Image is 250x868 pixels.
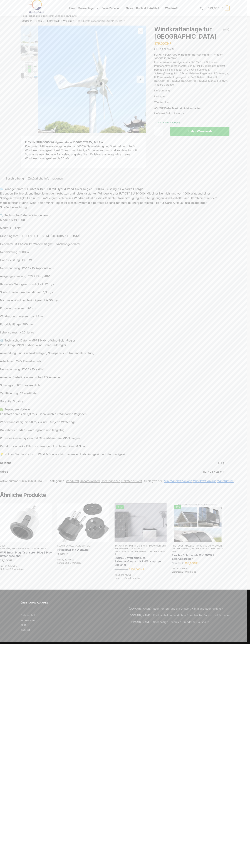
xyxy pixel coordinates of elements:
[57,548,109,552] a: Fixadapter mit Dichtung
[42,20,46,23] span: /
[182,570,196,573] span: 2-3 Werktage
[172,545,224,553] p: , , , , ,
[125,0,135,16] a: Sales
[77,0,100,16] a: Solaranlagen
[21,26,38,43] img: Windrad für Balkon und Terrasse
[172,547,224,552] a: Unkategorisiert
[121,479,142,483] a: Unkategorisiert
[154,127,163,136] input: Produktmenge
[129,607,152,610] strong: [DOMAIN_NAME]
[136,6,159,10] span: Kontakt & Anfahrt
[126,6,133,10] span: Sales
[38,26,146,133] img: Windrad für Balkon und Terrasse
[172,503,224,542] a: -50%Flexible Solar Module für Wohnmobile Camping Balkon
[66,479,79,483] a: Windkraft
[115,545,166,550] a: Unkategorisiert
[154,112,185,115] span: Lieferzeit:
[165,42,171,45] span: CHF
[129,613,230,617] a: [DOMAIN_NAME]: Photovoltaik mit und ohne Speicher für Balkon und Terrasse
[57,545,72,547] a: Electronics
[191,547,209,550] a: Uncategorized
[101,479,120,483] a: Uncategorized
[20,479,47,483] span: 563245634534532
[129,607,223,610] a: [DOMAIN_NAME]: Nachrichten rund um Umwelt, Klima und Nachhaltigkeit
[57,562,81,564] span: Lieferzeit:
[129,613,152,617] strong: [DOMAIN_NAME]
[166,112,185,115] span: Sofort Lieferbar
[25,141,103,144] strong: FLTXNY SUN-1000 Windgenerator – 1000W, 12/24V, Ø 1,2 m
[138,545,161,547] a: Speicherlösungen
[11,547,31,550] a: Unkategorisiert
[21,623,26,627] a: AGB
[154,53,229,86] p: Hocheffizienter Windgenerator (Ø 1,2 m) mit 3-Phasen-Permanentmagnetgenerator und MPPT-Hybridregl...
[204,545,222,547] a: Solaranlagen
[225,6,230,11] span: 1
[125,577,141,579] span: Sofort Lieferbar
[123,568,128,571] span: CHF
[21,628,30,632] a: Anfahrt
[172,562,184,565] bdi: 399,00
[100,0,125,16] a: Solar-Zubehör
[14,16,236,26] nav: Breadcrumb
[139,568,144,571] span: CHF
[115,556,167,567] a: 890/600 Watt bificiales Balkonkraftwerk mit 1 kWh smarten Speicher
[137,76,144,83] button: Next slide
[129,568,144,571] bdi: 1.100,00
[164,0,182,16] a: Windkraft
[68,562,81,564] span: 2-3 Werktage
[21,613,37,617] a: Datenschutz
[208,6,223,10] span: 379,00
[38,26,146,133] a: Windrad für Balkon und TerrasseH25d70edd566e438facad4884e2e6271dF
[154,26,229,40] h1: Windkraftanlage für [GEOGRAPHIC_DATA]
[7,559,12,562] span: CHF
[129,620,152,624] strong: [DOMAIN_NAME]
[25,140,142,161] p: Kompakter 3-Phasen-Windgenerator mit 1000 W Nennleistung und Start bei nur 1,3 m/s Windgeschwindi...
[154,53,225,60] strong: FLTXNY SUN-1000 Windgenerator Set mit MPPT-Regler – 1000W, 12/24/48V
[115,550,165,555] a: Uncategorized
[165,6,178,10] span: Windkraft
[31,547,46,550] a: Electronics
[115,545,167,556] p: , , , , ,
[4,174,26,183] a: Beschreibung
[172,503,224,542] img: Flexible Solar Module für Wohnmobile Camping Balkon
[74,20,78,23] span: /
[60,20,63,23] span: /
[46,19,60,22] a: Photovoltaik
[154,118,229,124] p: Nur noch 2 vorrätig
[172,545,188,547] a: Photovoltaik
[129,620,209,624] a: [DOMAIN_NAME]: Nachhaltige Technik für moderne Haushalte
[115,547,142,552] a: Terassen Kraftwerke
[115,503,167,542] a: -21%ASE 1000 Batteriespeicher
[154,100,229,104] p: Windturbine
[170,127,229,136] button: In den Warenkorb
[21,15,76,17] p: Tiptop Technik zum Stromsparen und Stromgewinnung
[154,89,229,92] p: Lieferumfang:
[135,0,164,16] a: Kontakt & Anfahrt
[49,479,142,483] span: Kategorien: , , ,
[217,479,234,483] a: Windturbine
[21,62,38,79] img: Beispiel Anschlussmöglickeit
[115,573,167,577] p: inkl. 8,1 % MwSt.
[63,553,68,556] span: CHF
[179,562,184,565] span: CHF
[154,94,229,98] p: Ladregler
[193,479,216,483] a: Windkraft Anlage
[32,20,36,23] span: /
[21,44,38,61] img: Mini Wind Turbine
[57,558,109,561] p: inkl. 8,1 % MwSt.
[154,42,171,45] bdi: 379,00
[102,6,120,10] span: Solar-Zubehör
[172,547,190,550] a: Uncategorized
[189,545,204,547] a: Electronics
[21,19,32,22] a: Startseite
[130,550,148,553] a: Uncategorized
[125,467,224,476] td: 112 × 28 × 26 cm
[73,545,93,547] a: Unkategorisiert
[172,567,224,570] p: inkl. 8,1 % MwSt.
[78,6,95,10] span: Solaranlagen
[193,562,198,565] span: CHF
[208,3,229,14] a: 379,00CHF 1
[125,461,224,467] td: 10 kg
[57,503,109,542] img: Fixadapter mit Dichtung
